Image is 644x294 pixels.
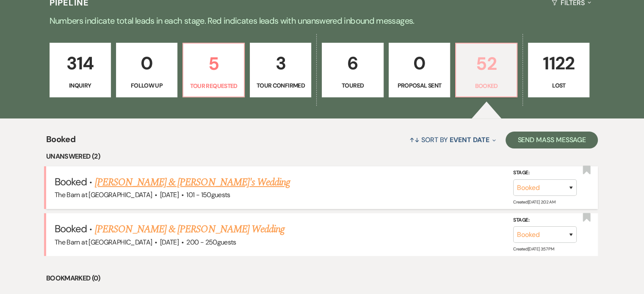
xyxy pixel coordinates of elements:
[55,81,105,90] p: Inquiry
[188,49,239,78] p: 5
[506,132,598,148] button: Send Mass Message
[250,43,311,98] a: 3Tour Confirmed
[327,49,378,77] p: 6
[55,175,87,188] span: Booked
[513,199,555,205] span: Created: [DATE] 2:02 AM
[95,222,285,237] a: [PERSON_NAME] & [PERSON_NAME] Wedding
[46,151,598,162] li: Unanswered (2)
[394,81,445,90] p: Proposal Sent
[182,43,245,98] a: 5Tour Requested
[533,81,584,90] p: Lost
[528,43,589,98] a: 1122Lost
[461,49,511,78] p: 52
[450,135,489,144] span: Event Date
[160,190,179,199] span: [DATE]
[55,49,105,77] p: 314
[389,43,450,98] a: 0Proposal Sent
[188,81,239,91] p: Tour Requested
[122,49,172,77] p: 0
[513,216,577,225] label: Stage:
[46,133,75,151] span: Booked
[255,81,306,90] p: Tour Confirmed
[406,129,499,151] button: Sort By Event Date
[160,238,179,247] span: [DATE]
[186,190,230,199] span: 101 - 150 guests
[533,49,584,77] p: 1122
[461,81,511,91] p: Booked
[327,81,378,90] p: Toured
[55,222,87,235] span: Booked
[513,168,577,178] label: Stage:
[255,49,306,77] p: 3
[46,273,598,284] li: Bookmarked (0)
[122,81,172,90] p: Follow Up
[95,175,290,190] a: [PERSON_NAME] & [PERSON_NAME]'s Wedding
[50,43,111,98] a: 314Inquiry
[409,135,420,144] span: ↑↓
[55,190,152,199] span: The Barn at [GEOGRAPHIC_DATA]
[455,43,517,98] a: 52Booked
[186,238,236,247] span: 200 - 250 guests
[513,246,554,252] span: Created: [DATE] 3:57 PM
[322,43,383,98] a: 6Toured
[116,43,177,98] a: 0Follow Up
[17,14,627,27] p: Numbers indicate total leads in each stage. Red indicates leads with unanswered inbound messages.
[394,49,445,77] p: 0
[55,238,152,247] span: The Barn at [GEOGRAPHIC_DATA]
